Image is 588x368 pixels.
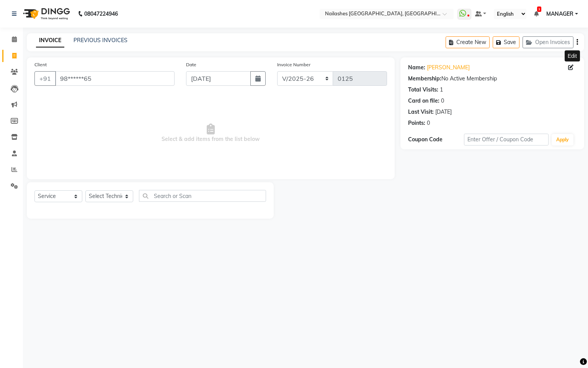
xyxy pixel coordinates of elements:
[441,97,444,105] div: 0
[546,10,573,18] span: MANAGER
[565,50,580,61] div: Edit
[440,86,443,94] div: 1
[408,86,438,94] div: Total Visits:
[139,190,266,202] input: Search or Scan
[537,7,541,12] span: 3
[84,3,118,25] b: 08047224946
[493,36,519,48] button: Save
[408,75,441,83] div: Membership:
[435,108,452,116] div: [DATE]
[408,64,425,72] div: Name:
[73,37,127,44] a: PREVIOUS INVOICES
[408,119,425,127] div: Points:
[408,108,434,116] div: Last Visit:
[408,136,464,144] div: Coupon Code
[36,34,64,47] a: INVOICE
[34,71,56,86] button: +91
[20,3,72,25] img: logo
[277,61,310,68] label: Invoice Number
[186,61,196,68] label: Date
[427,119,430,127] div: 0
[446,36,490,48] button: Create New
[34,61,47,68] label: Client
[523,36,573,48] button: Open Invoices
[408,97,439,105] div: Card on file:
[408,75,577,83] div: No Active Membership
[534,10,539,17] a: 3
[55,71,175,86] input: Search by Name/Mobile/Email/Code
[427,64,470,72] a: [PERSON_NAME]
[34,95,387,172] span: Select & add items from the list below
[464,134,548,146] input: Enter Offer / Coupon Code
[552,134,573,146] button: Apply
